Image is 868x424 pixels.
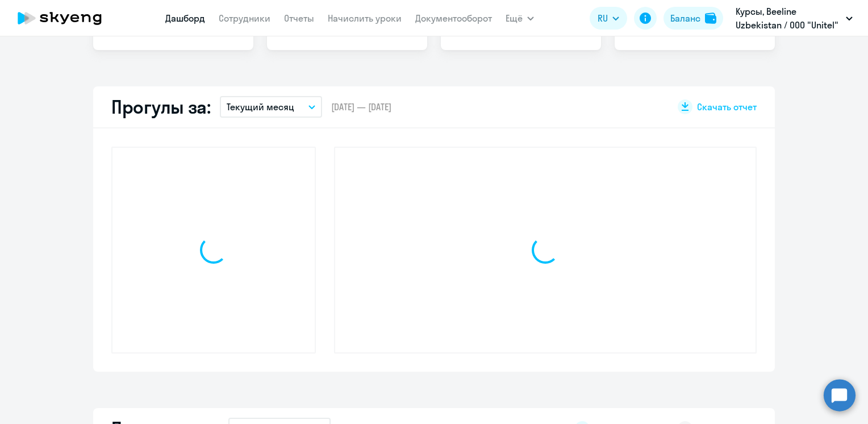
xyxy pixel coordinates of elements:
span: [DATE] — [DATE] [331,101,391,113]
p: Курсы, Beeline Uzbekistan / ООО "Unitel" [736,5,841,32]
button: RU [590,7,627,30]
span: Скачать отчет [697,101,757,113]
span: RU [598,11,608,25]
div: Баланс [670,11,700,25]
button: Балансbalance [663,7,723,30]
p: Текущий месяц [227,100,294,114]
a: Дашборд [165,13,205,24]
a: Отчеты [284,13,314,24]
a: Документооборот [415,13,492,24]
a: Сотрудники [219,13,270,24]
button: Ещё [506,7,534,30]
span: Ещё [506,11,523,25]
img: balance [705,13,716,24]
a: Начислить уроки [328,13,402,24]
button: Курсы, Beeline Uzbekistan / ООО "Unitel" [730,5,858,32]
h2: Прогулы за: [111,95,211,118]
button: Текущий месяц [220,96,322,118]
